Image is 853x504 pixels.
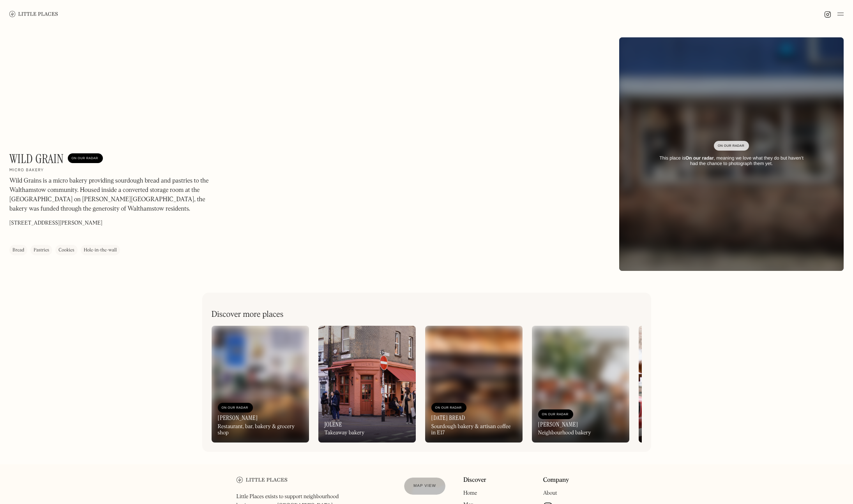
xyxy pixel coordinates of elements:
div: Neighbourhood bakery [538,430,591,436]
div: Cookies [58,246,74,254]
p: Wild Grains is a micro bakery providing sourdough bread and pastries to the Walthamstow community... [9,176,220,214]
a: Company [543,477,569,484]
h3: [PERSON_NAME] [218,414,258,421]
div: Hole-in-the-wall [84,246,117,254]
h2: Discover more places [212,310,284,320]
p: [STREET_ADDRESS][PERSON_NAME] [9,219,102,227]
div: Restaurant, bar, bakery & grocery shop [218,423,303,437]
a: Discover [463,477,486,484]
span: Map view [413,484,436,488]
div: On Our Radar [542,411,569,418]
div: On Our Radar [72,155,99,162]
div: Bread [12,246,24,254]
div: On Our Radar [718,142,745,150]
h3: Jolene [325,421,342,428]
h3: [PERSON_NAME] [538,421,578,428]
div: On Our Radar [222,404,249,412]
p: ‍ [9,231,102,239]
strong: On our radar [685,155,714,161]
a: On Our Radar[PERSON_NAME]Neighbourhood bakery [532,326,629,443]
a: Home [463,490,477,496]
div: This place is , meaning we love what they do but haven’t had the chance to photograph them yet. [655,155,808,167]
a: About [543,490,557,496]
a: On Our Radar[PERSON_NAME]Restaurant, bar, bakery & grocery shop [212,326,309,443]
a: Map view [404,478,445,495]
h3: [DATE] Bread [431,414,465,421]
a: JoleneTakeaway bakery [318,326,416,443]
h2: Micro bakery [9,168,44,173]
div: On Our Radar [435,404,463,412]
div: Takeaway bakery [325,430,365,436]
a: [PERSON_NAME]Neighbourhood bakery [639,326,736,443]
a: On Our Radar[DATE] BreadSourdough bakery & artisan coffee in E17 [425,326,523,443]
h1: Wild Grain [9,151,64,166]
div: Pastries [34,246,49,254]
div: Sourdough bakery & artisan coffee in E17 [431,423,516,437]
